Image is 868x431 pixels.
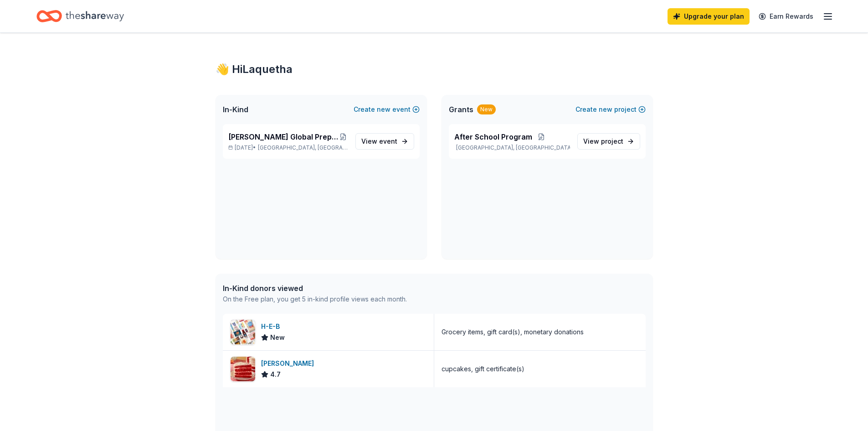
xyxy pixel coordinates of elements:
[231,357,255,381] img: Image for Susie Cakes
[261,321,285,332] div: H-E-B
[601,137,623,145] span: project
[442,327,584,338] div: Grocery items, gift card(s), monetary donations
[228,131,339,142] span: [PERSON_NAME] Global Prep Academy at [PERSON_NAME]
[261,358,318,369] div: [PERSON_NAME]
[36,5,124,27] a: Home
[355,133,414,150] a: View event
[577,133,640,150] a: View project
[449,104,473,115] span: Grants
[216,62,653,77] div: 👋 Hi Laquetha
[223,104,248,115] span: In-Kind
[223,294,407,305] div: On the Free plan, you get 5 in-kind profile views each month.
[361,136,397,147] span: View
[258,144,348,151] span: [GEOGRAPHIC_DATA], [GEOGRAPHIC_DATA]
[668,8,750,25] a: Upgrade your plan
[583,136,623,147] span: View
[454,144,570,151] p: [GEOGRAPHIC_DATA], [GEOGRAPHIC_DATA]
[354,104,420,115] button: Createnewevent
[454,131,532,142] span: After School Program
[270,369,281,380] span: 4.7
[599,104,612,115] span: new
[223,283,407,294] div: In-Kind donors viewed
[377,104,390,115] span: new
[753,8,819,25] a: Earn Rewards
[442,363,524,374] div: cupcakes, gift certificate(s)
[477,104,496,114] div: New
[228,144,348,151] p: [DATE] •
[379,137,397,145] span: event
[575,104,646,115] button: Createnewproject
[270,332,285,343] span: New
[231,320,255,344] img: Image for H-E-B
